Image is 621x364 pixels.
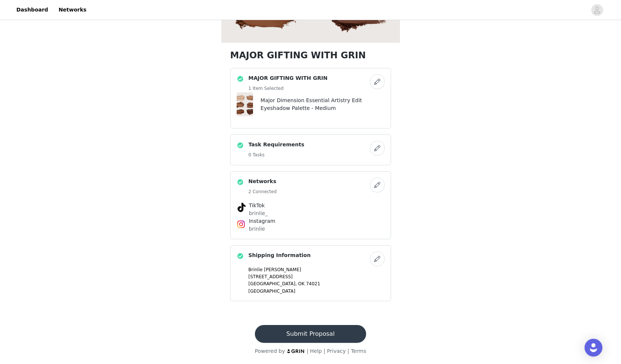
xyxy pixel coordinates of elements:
[249,202,372,209] h4: TikTok
[249,217,372,225] h4: Instagram
[249,74,328,82] h4: MAJOR GIFTING WITH GRIN
[237,220,246,229] img: Instagram Icon
[249,209,372,217] p: brinlie_
[230,134,391,165] div: Task Requirements
[249,85,328,92] h5: 1 Item Selected
[230,68,391,129] div: MAJOR GIFTING WITH GRIN
[348,348,349,354] span: |
[306,281,320,286] span: 74021
[249,273,385,280] p: [STREET_ADDRESS]
[233,92,257,116] img: Major Dimension Essential Artistry Edit Eyeshadow Palette - Medium
[230,49,391,62] h1: MAJOR GIFTING WITH GRIN
[12,1,52,18] a: Dashboard
[249,141,304,149] h4: Task Requirements
[249,251,311,259] h4: Shipping Information
[255,325,366,343] button: Submit Proposal
[249,225,372,233] p: brinlie
[593,4,601,16] div: avatar
[307,348,308,354] span: |
[260,97,384,112] h4: Major Dimension Essential Artistry Edit Eyeshadow Palette - Medium
[249,281,297,286] span: [GEOGRAPHIC_DATA],
[54,1,91,18] a: Networks
[249,188,277,195] h5: 2 Connected
[310,348,322,354] a: Help
[249,288,385,295] p: [GEOGRAPHIC_DATA]
[230,245,391,301] div: Shipping Information
[255,348,285,354] span: Powered by
[230,171,391,239] div: Networks
[298,281,304,286] span: OK
[249,266,385,273] p: Brinlie [PERSON_NAME]
[287,349,305,354] img: logo
[249,152,304,158] h5: 0 Tasks
[351,348,366,354] a: Terms
[585,339,602,357] div: Open Intercom Messenger
[323,348,325,354] span: |
[249,178,277,185] h4: Networks
[327,348,346,354] a: Privacy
